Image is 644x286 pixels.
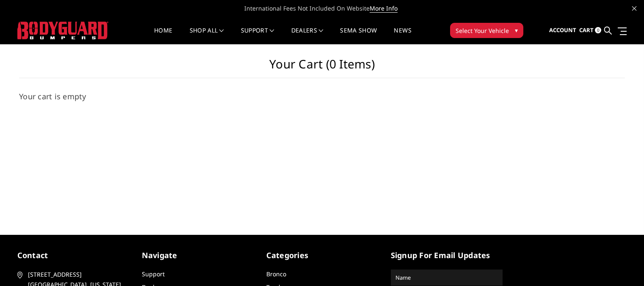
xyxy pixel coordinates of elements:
h5: Categories [266,250,378,261]
a: Cart 0 [579,19,601,42]
button: Select Your Vehicle [450,23,523,38]
input: Name [392,271,501,284]
a: Support [142,270,165,278]
h3: Your cart is empty [19,91,625,102]
span: 0 [595,27,601,33]
h1: Your Cart (0 items) [19,57,625,78]
h5: signup for email updates [391,250,503,261]
a: News [394,27,411,44]
a: SEMA Show [340,27,377,44]
iframe: Chat Widget [602,245,644,286]
a: Account [549,19,576,42]
a: More Info [370,4,398,13]
a: Dealers [291,27,323,44]
h5: Navigate [142,250,254,261]
img: BODYGUARD BUMPERS [17,22,108,39]
h5: contact [17,250,129,261]
a: Support [241,27,274,44]
a: Home [154,27,172,44]
a: Bronco [266,270,286,278]
a: shop all [190,27,224,44]
span: ▾ [515,26,518,35]
span: Cart [579,26,594,34]
span: Account [549,26,576,34]
span: Select Your Vehicle [456,26,509,35]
